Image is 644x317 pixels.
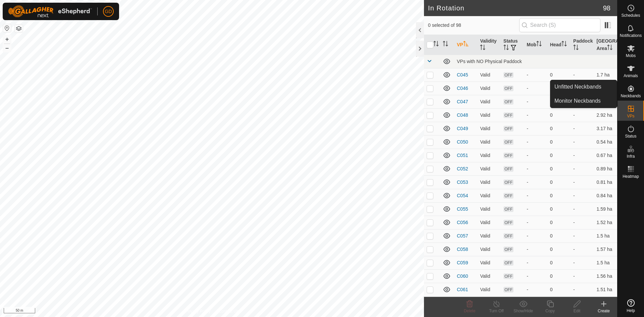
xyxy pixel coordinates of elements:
td: 0.81 ha [594,175,617,189]
span: OFF [503,166,514,172]
td: 3.17 ha [594,122,617,135]
button: – [3,44,11,52]
img: Gallagher Logo [8,5,92,17]
span: OFF [503,126,514,131]
p-sorticon: Activate to sort [443,42,448,47]
td: 1.59 ha [594,202,617,216]
div: - [527,125,544,132]
td: 0 [547,243,571,256]
span: OFF [503,193,514,199]
td: - [571,269,594,283]
a: C056 [457,220,468,225]
td: Valid [477,229,500,243]
a: C051 [457,153,468,158]
td: - [571,229,594,243]
span: Heatmap [623,174,639,178]
span: Neckbands [621,94,641,98]
a: C052 [457,166,468,171]
a: C059 [457,260,468,265]
td: Valid [477,256,500,269]
th: Mob [524,35,547,55]
div: Copy [537,308,563,314]
td: - [571,202,594,216]
span: OFF [503,86,514,91]
td: Valid [477,243,500,256]
td: 0 [547,175,571,189]
span: OFF [503,260,514,266]
td: 0 [547,189,571,202]
td: 1.51 ha [594,283,617,296]
td: 0 [547,68,571,82]
td: 0 [547,256,571,269]
a: Unfitted Neckbands [550,80,617,94]
a: Contact Us [219,308,238,314]
div: - [527,273,544,280]
td: - [571,189,594,202]
div: Turn Off [483,308,510,314]
a: C061 [457,287,468,292]
td: 0 [547,108,571,122]
td: - [571,283,594,296]
span: OFF [503,247,514,252]
span: OFF [503,72,514,78]
td: Valid [477,68,500,82]
div: - [527,152,544,159]
td: 1.56 ha [594,269,617,283]
td: Valid [477,95,500,108]
td: 0 [547,82,571,95]
td: 2.92 ha [594,108,617,122]
a: C050 [457,139,468,145]
a: C057 [457,233,468,239]
button: Reset Map [3,24,11,32]
td: Valid [477,269,500,283]
h2: In Rotation [428,4,603,12]
span: Schedules [621,13,640,17]
td: 0.67 ha [594,149,617,162]
div: - [527,192,544,199]
span: OFF [503,99,514,105]
td: - [571,68,594,82]
a: C045 [457,72,468,77]
p-sorticon: Activate to sort [463,42,469,47]
td: Valid [477,202,500,216]
td: Valid [477,296,500,310]
div: - [527,246,544,253]
td: 1.5 ha [594,229,617,243]
td: Valid [477,162,500,175]
td: - [571,108,594,122]
span: OFF [503,233,514,239]
td: Valid [477,135,500,149]
p-sorticon: Activate to sort [536,42,542,47]
span: OFF [503,179,514,185]
p-sorticon: Activate to sort [503,46,509,51]
td: - [571,135,594,149]
span: Status [625,134,636,138]
span: Mobs [626,54,636,58]
span: VPs [627,114,634,118]
td: 1.7 ha [594,68,617,82]
td: - [571,256,594,269]
td: 1.5 ha [594,256,617,269]
td: Valid [477,82,500,95]
a: C053 [457,179,468,185]
td: - [571,122,594,135]
div: Edit [563,308,590,314]
a: Monitor Neckbands [550,94,617,108]
span: Monitor Neckbands [554,97,601,105]
a: C054 [457,193,468,198]
p-sorticon: Activate to sort [573,46,579,51]
a: C058 [457,247,468,252]
td: 1.52 ha [594,216,617,229]
td: 0 [547,95,571,108]
td: 0 [547,296,571,310]
td: - [571,149,594,162]
div: - [527,98,544,105]
td: Valid [477,283,500,296]
td: Valid [477,149,500,162]
span: Help [627,309,635,313]
th: [GEOGRAPHIC_DATA] Area [594,35,617,55]
span: 0 selected of 98 [428,22,519,29]
span: GD [105,8,112,15]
